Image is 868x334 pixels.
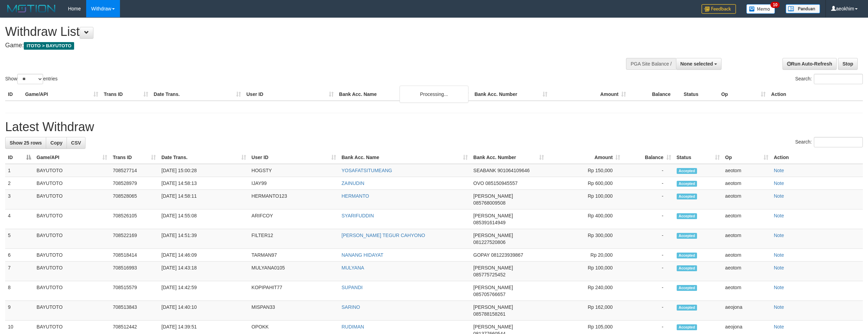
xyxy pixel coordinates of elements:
[681,88,718,101] th: Status
[159,209,249,229] td: [DATE] 14:55:08
[768,88,863,101] th: Action
[249,262,339,281] td: MULYANA0105
[24,42,74,50] span: ITOTO > BAYUTOTO
[5,249,34,262] td: 6
[473,239,505,245] span: Copy 081227520806 to clipboard
[34,177,110,190] td: BAYUTOTO
[34,301,110,321] td: BAYUTOTO
[342,168,392,173] a: YOSAFATSITUMEANG
[5,301,34,321] td: 9
[814,137,863,147] input: Search:
[674,151,723,164] th: Status: activate to sort column ascending
[786,4,820,13] img: panduan.png
[547,209,623,229] td: Rp 400,000
[723,301,771,321] td: aeojona
[5,262,34,281] td: 7
[718,88,768,101] th: Op
[623,190,674,209] td: -
[473,292,505,297] span: Copy 085705766657 to clipboard
[547,177,623,190] td: Rp 600,000
[159,301,249,321] td: [DATE] 14:40:10
[110,281,159,301] td: 708515579
[159,262,249,281] td: [DATE] 14:43:18
[473,265,513,271] span: [PERSON_NAME]
[110,190,159,209] td: 708528065
[473,324,513,330] span: [PERSON_NAME]
[159,151,249,164] th: Date Trans.: activate to sort column ascending
[723,262,771,281] td: aeotom
[547,229,623,249] td: Rp 300,000
[5,190,34,209] td: 3
[550,88,629,101] th: Amount
[485,180,517,186] span: Copy 085150945557 to clipboard
[774,285,784,290] a: Note
[623,229,674,249] td: -
[339,151,471,164] th: Bank Acc. Name: activate to sort column ascending
[342,285,363,290] a: SUPANDI
[34,164,110,177] td: BAYUTOTO
[473,213,513,218] span: [PERSON_NAME]
[22,88,101,101] th: Game/API
[677,168,697,174] span: Accepted
[342,193,369,199] a: HERMANTO
[342,252,383,258] a: NANANG HIDAYAT
[5,88,22,101] th: ID
[473,168,496,173] span: SEABANK
[473,200,505,206] span: Copy 085768009508 to clipboard
[342,324,364,330] a: RUDIMAN
[677,324,697,330] span: Accepted
[159,229,249,249] td: [DATE] 14:51:39
[5,25,572,39] h1: Withdraw List
[473,252,489,258] span: GOPAY
[110,229,159,249] td: 708522169
[547,281,623,301] td: Rp 240,000
[5,120,863,134] h1: Latest Withdraw
[34,229,110,249] td: BAYUTOTO
[342,180,364,186] a: ZAINUDIN
[101,88,151,101] th: Trans ID
[249,190,339,209] td: HERMANTO123
[491,252,523,258] span: Copy 081223939867 to clipboard
[623,177,674,190] td: -
[5,137,46,149] a: Show 25 rows
[249,301,339,321] td: MISPAN33
[34,190,110,209] td: BAYUTOTO
[400,86,468,103] div: Processing...
[774,233,784,238] a: Note
[110,249,159,262] td: 708518414
[623,209,674,229] td: -
[342,265,364,271] a: MULYANA
[249,229,339,249] td: FILTER12
[774,304,784,310] a: Note
[626,58,676,70] div: PGA Site Balance /
[5,281,34,301] td: 8
[67,137,85,149] a: CSV
[472,88,550,101] th: Bank Acc. Number
[723,151,771,164] th: Op: activate to sort column ascending
[10,140,42,146] span: Show 25 rows
[159,281,249,301] td: [DATE] 14:42:59
[677,213,697,219] span: Accepted
[5,151,34,164] th: ID: activate to sort column descending
[723,281,771,301] td: aeotom
[244,88,336,101] th: User ID
[838,58,858,70] a: Stop
[629,88,681,101] th: Balance
[249,249,339,262] td: TARMAN97
[50,140,62,146] span: Copy
[497,168,529,173] span: Copy 901064109646 to clipboard
[677,181,697,187] span: Accepted
[110,262,159,281] td: 708516993
[471,151,547,164] th: Bank Acc. Number: activate to sort column ascending
[151,88,244,101] th: Date Trans.
[746,4,775,14] img: Button%20Memo.svg
[677,285,697,291] span: Accepted
[770,2,780,8] span: 10
[547,151,623,164] th: Amount: activate to sort column ascending
[5,229,34,249] td: 5
[34,262,110,281] td: BAYUTOTO
[774,324,784,330] a: Note
[723,229,771,249] td: aeotom
[110,177,159,190] td: 708528979
[723,249,771,262] td: aeotom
